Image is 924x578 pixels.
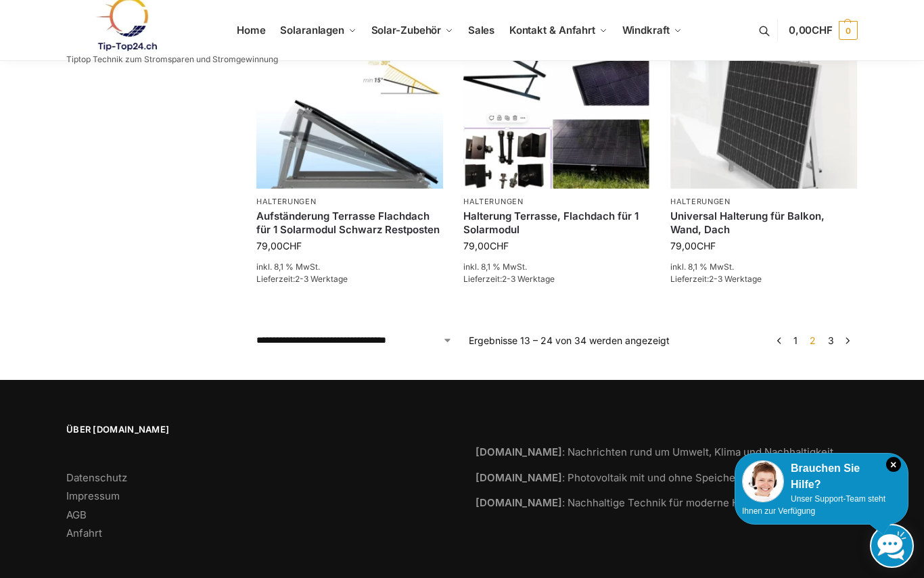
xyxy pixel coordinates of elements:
a: Halterungen [670,197,731,206]
span: Solaranlagen [280,24,344,37]
a: Seite 1 [790,335,801,346]
a: Halterungen [463,197,524,206]
img: Befestigung Solarpaneele [670,49,857,189]
a: [DOMAIN_NAME]: Nachhaltige Technik für moderne Haushalte [476,496,780,509]
a: Datenschutz [66,471,127,484]
img: Halterung-Terrasse Aufständerung [256,49,443,189]
a: Halterungen [256,197,317,206]
span: 0 [839,21,858,40]
p: Tiptop Technik zum Stromsparen und Stromgewinnung [66,55,278,64]
a: Anfahrt [66,527,102,539]
img: Halterung Terrasse, Flachdach für 1 Solarmodul [463,49,650,189]
bdi: 79,00 [463,240,509,251]
span: 2-3 Werktage [502,274,555,284]
strong: [DOMAIN_NAME] [476,471,562,484]
p: Ergebnisse 13 – 24 von 34 werden angezeigt [469,333,670,347]
a: [DOMAIN_NAME]: Nachrichten rund um Umwelt, Klima und Nachhaltigkeit [476,445,833,458]
a: AGB [66,508,87,521]
span: 2-3 Werktage [295,274,348,284]
p: inkl. 8,1 % MwSt. [256,261,443,273]
span: Solar-Zubehör [371,24,442,37]
bdi: 79,00 [670,240,716,251]
span: Lieferzeit: [256,274,348,284]
a: Universal Halterung für Balkon, Wand, Dach [670,210,857,236]
strong: [DOMAIN_NAME] [476,445,562,458]
a: → [843,333,853,347]
span: CHF [283,240,302,251]
strong: [DOMAIN_NAME] [476,496,562,509]
span: 0,00 [789,24,833,37]
a: [DOMAIN_NAME]: Photovoltaik mit und ohne Speicher für Balkon und Terrasse [476,471,858,484]
a: Aufständerung Terrasse Flachdach für 1 Solarmodul Schwarz Restposten [256,210,443,236]
p: inkl. 8,1 % MwSt. [670,261,857,273]
span: Windkraft [622,24,670,37]
nav: Produkt-Seitennummerierung [769,333,858,347]
a: Seite 3 [825,335,837,346]
a: ← [774,333,784,347]
span: 2-3 Werktage [709,274,762,284]
span: Lieferzeit: [463,274,555,284]
a: Halterung Terrasse, Flachdach für 1 Solarmodul [463,210,650,236]
span: Seite 2 [806,335,819,346]
a: 0,00CHF 0 [789,10,858,51]
i: Schließen [886,457,901,472]
span: Lieferzeit: [670,274,762,284]
span: Kontakt & Anfahrt [509,24,595,37]
span: Sales [468,24,495,37]
span: CHF [490,240,509,251]
select: Shop-Reihenfolge [256,333,453,347]
span: Über [DOMAIN_NAME] [66,423,448,437]
span: CHF [697,240,716,251]
span: Unser Support-Team steht Ihnen zur Verfügung [742,494,885,516]
a: Impressum [66,489,120,502]
bdi: 79,00 [256,240,302,251]
p: inkl. 8,1 % MwSt. [463,261,650,273]
span: CHF [812,24,833,37]
div: Brauchen Sie Hilfe? [742,460,901,493]
img: Customer service [742,460,784,502]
